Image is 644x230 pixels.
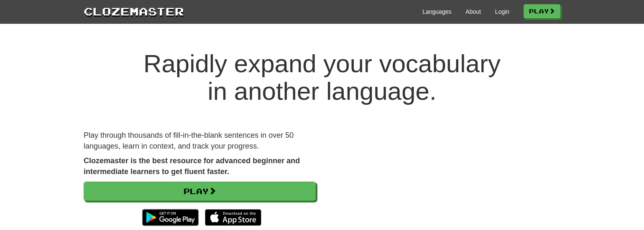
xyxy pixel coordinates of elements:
img: Download_on_the_App_Store_Badge_US-UK_135x40-25178aeef6eb6b83b96f5f2d004eda3bffbb37122de64afbaef7... [205,209,261,226]
a: Play [84,182,316,201]
p: Play through thousands of fill-in-the-blank sentences in over 50 languages, learn in context, and... [84,130,316,152]
img: Get it on Google Play [138,205,203,230]
a: About [465,8,481,16]
strong: Clozemaster is the best resource for advanced beginner and intermediate learners to get fluent fa... [84,157,300,176]
a: Login [495,8,509,16]
a: Clozemaster [84,3,184,19]
a: Languages [422,8,451,16]
a: Play [524,4,560,18]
